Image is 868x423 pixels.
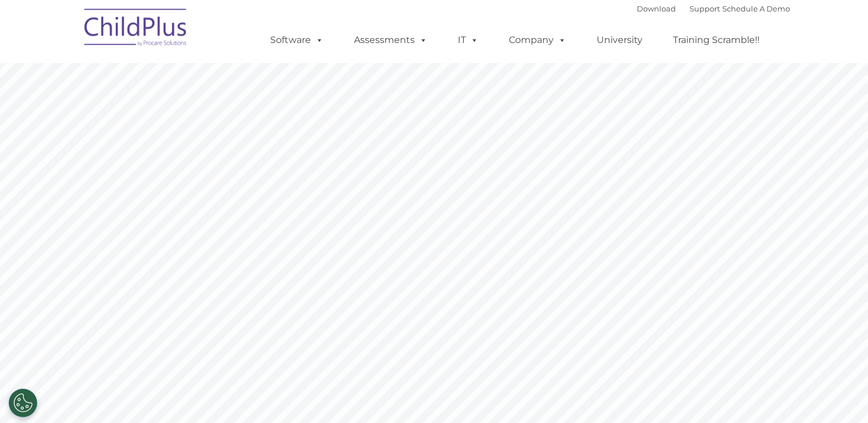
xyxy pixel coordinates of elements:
a: Schedule A Demo [722,4,790,13]
a: Assessments [342,29,439,52]
a: Company [497,29,578,52]
a: University [585,29,654,52]
a: Get Started [479,386,565,409]
button: Cookies Settings [9,389,37,417]
a: Software [259,29,335,52]
a: IT [446,29,490,52]
rs-layer: ChildPlus is an all-in-one software solution for Head Start, EHS, Migrant, State Pre-K, or other ... [480,253,764,374]
font: | [637,4,790,13]
a: Download [637,4,676,13]
a: Training Scramble!! [661,29,771,52]
a: Support [690,4,720,13]
img: ChildPlus by Procare Solutions [79,1,193,58]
